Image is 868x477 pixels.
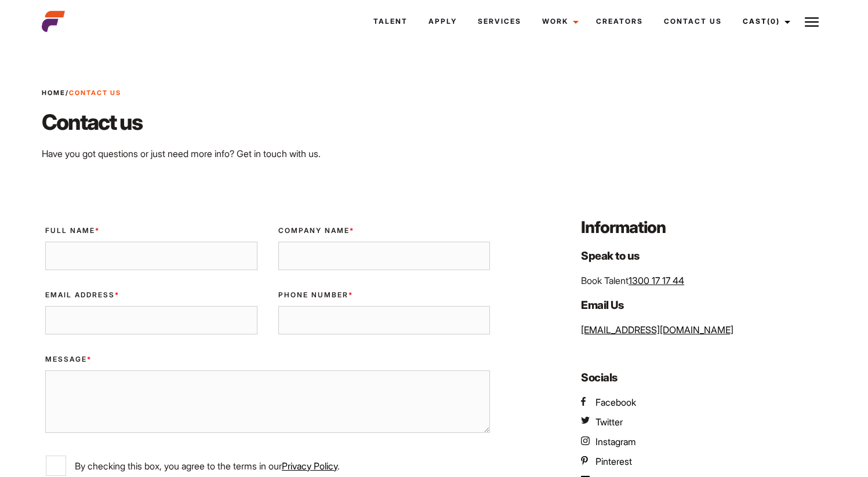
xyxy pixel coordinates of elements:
[42,147,627,161] p: Have you got questions or just need more info? Get in touch with us.
[282,460,337,472] a: Privacy Policy
[805,15,819,29] img: Burger icon
[46,456,489,476] label: By checking this box, you agree to the terms in our .
[581,435,636,449] a: AEFM Instagram
[581,297,826,314] h4: Email Us
[532,6,586,37] a: Work
[418,6,467,37] a: Apply
[45,225,257,236] label: Full Name
[42,107,627,137] h2: Contact us
[581,247,826,264] h4: Speak to us
[45,354,490,365] label: Message
[467,6,532,37] a: Services
[69,89,121,97] strong: Contact Us
[278,290,491,300] label: Phone Number
[581,454,632,468] a: AEFM Pinterest
[581,216,826,238] h3: Information
[42,88,121,98] span: /
[595,456,632,467] span: Pinterest
[581,395,636,409] a: AEFM Facebook
[767,17,780,26] span: (0)
[42,89,66,97] a: Home
[629,275,684,286] a: 1300 17 17 44
[581,324,733,336] a: [EMAIL_ADDRESS][DOMAIN_NAME]
[581,369,826,386] h4: Socials
[46,456,66,476] input: By checking this box, you agree to the terms in ourPrivacy Policy.
[586,6,653,37] a: Creators
[595,436,636,447] span: Instagram
[581,415,623,429] a: AEFM Twitter
[732,6,797,37] a: Cast(0)
[42,10,65,33] img: cropped-aefm-brand-fav-22-square.png
[595,396,636,408] span: Facebook
[581,274,826,287] p: Book Talent
[278,225,491,236] label: Company Name
[595,416,623,428] span: Twitter
[45,290,257,300] label: Email Address
[363,6,418,37] a: Talent
[653,6,732,37] a: Contact Us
